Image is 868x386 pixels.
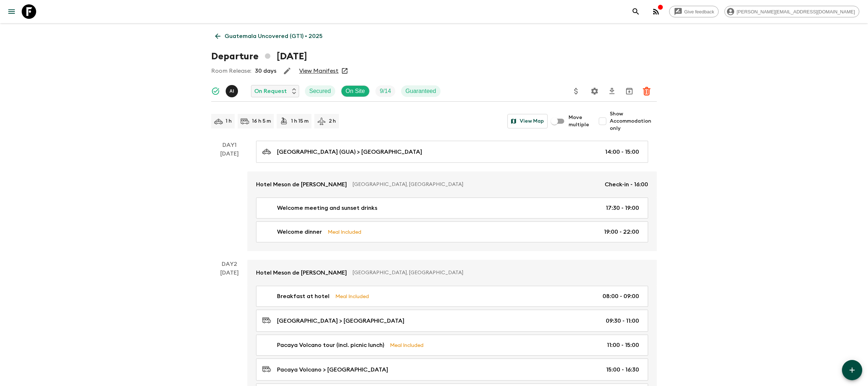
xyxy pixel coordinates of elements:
[405,87,436,96] p: Guaranteed
[277,204,377,212] p: Welcome meeting and sunset drinks
[256,198,648,219] a: Welcome meeting and sunset drinks17:30 - 19:00
[569,114,590,128] span: Move multiple
[247,171,657,198] a: Hotel Meson de [PERSON_NAME][GEOGRAPHIC_DATA], [GEOGRAPHIC_DATA]Check-in - 16:00
[604,228,639,236] p: 19:00 - 22:00
[211,141,247,149] p: Day 1
[606,317,639,325] p: 09:30 - 11:00
[277,341,384,349] p: Pacaya Volcano tour (incl. picnic lunch)
[277,292,329,301] p: Breakfast at hotel
[4,4,19,19] button: menu
[277,228,322,236] p: Welcome dinner
[733,9,859,14] span: [PERSON_NAME][EMAIL_ADDRESS][DOMAIN_NAME]
[610,110,657,132] span: Show Accommodation only
[341,85,370,97] div: On Site
[606,204,639,212] p: 17:30 - 19:00
[211,29,327,43] a: Guatemala Uncovered (GT1) • 2025
[305,85,335,97] div: Secured
[277,148,422,156] p: [GEOGRAPHIC_DATA] (GUA) > [GEOGRAPHIC_DATA]
[569,84,583,98] button: Update Price, Early Bird Discount and Costs
[353,181,599,188] p: [GEOGRAPHIC_DATA], [GEOGRAPHIC_DATA]
[277,365,388,374] p: Pacaya Volcano > [GEOGRAPHIC_DATA]
[252,118,271,125] p: 16 h 5 m
[605,84,619,98] button: Download CSV
[226,87,239,93] span: Alvaro Ixtetela
[669,6,719,17] a: Give feedback
[605,148,639,156] p: 14:00 - 15:00
[211,87,220,96] svg: Synced Successfully
[211,49,307,64] h1: Departure [DATE]
[335,292,369,300] p: Meal Included
[346,87,365,96] p: On Site
[229,88,234,94] p: A I
[256,141,648,163] a: [GEOGRAPHIC_DATA] (GUA) > [GEOGRAPHIC_DATA]14:00 - 15:00
[256,310,648,332] a: [GEOGRAPHIC_DATA] > [GEOGRAPHIC_DATA]09:30 - 11:00
[255,67,276,75] p: 30 days
[603,292,639,301] p: 08:00 - 09:00
[220,149,239,251] div: [DATE]
[607,341,639,349] p: 11:00 - 15:00
[256,180,347,189] p: Hotel Meson de [PERSON_NAME]
[328,228,361,236] p: Meal Included
[724,6,859,17] div: [PERSON_NAME][EMAIL_ADDRESS][DOMAIN_NAME]
[353,269,642,276] p: [GEOGRAPHIC_DATA], [GEOGRAPHIC_DATA]
[299,67,339,75] a: View Manifest
[622,84,637,98] button: Archive (Completed, Cancelled or Unsynced Departures only)
[211,67,251,75] p: Room Release:
[225,32,323,41] p: Guatemala Uncovered (GT1) • 2025
[226,118,232,125] p: 1 h
[380,87,391,96] p: 9 / 14
[507,114,548,128] button: View Map
[247,260,657,286] a: Hotel Meson de [PERSON_NAME][GEOGRAPHIC_DATA], [GEOGRAPHIC_DATA]
[256,359,648,381] a: Pacaya Volcano > [GEOGRAPHIC_DATA]15:00 - 16:30
[605,180,648,189] p: Check-in - 16:00
[211,260,247,268] p: Day 2
[256,335,648,356] a: Pacaya Volcano tour (incl. picnic lunch)Meal Included11:00 - 15:00
[254,87,287,96] p: On Request
[256,286,648,307] a: Breakfast at hotelMeal Included08:00 - 09:00
[329,118,336,125] p: 2 h
[587,84,602,98] button: Settings
[606,365,639,374] p: 15:00 - 16:30
[256,268,347,277] p: Hotel Meson de [PERSON_NAME]
[390,341,424,349] p: Meal Included
[291,118,309,125] p: 1 h 15 m
[680,9,718,14] span: Give feedback
[256,221,648,242] a: Welcome dinnerMeal Included19:00 - 22:00
[639,84,654,98] button: Delete
[277,317,404,325] p: [GEOGRAPHIC_DATA] > [GEOGRAPHIC_DATA]
[629,4,643,19] button: search adventures
[375,85,395,97] div: Trip Fill
[226,85,239,97] button: AI
[309,87,331,96] p: Secured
